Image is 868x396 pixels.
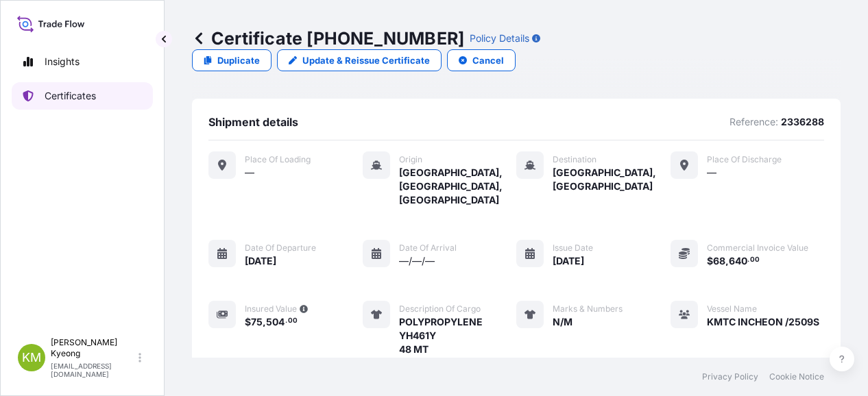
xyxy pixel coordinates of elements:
[707,256,713,266] span: $
[707,315,819,329] span: KMTC INCHEON /2509S
[399,315,517,384] span: POLYPROPYLENE YH461Y 48 MT H.S.CODE: 3902.10.0000
[553,166,671,193] span: [GEOGRAPHIC_DATA], [GEOGRAPHIC_DATA]
[302,53,430,67] p: Update & Reissue Certificate
[707,166,716,180] span: —
[725,256,729,266] span: ,
[12,82,153,110] a: Certificates
[553,304,623,314] span: Marks & Numbers
[192,27,464,49] p: Certificate [PHONE_NUMBER]
[45,55,80,69] p: Insights
[730,115,778,129] p: Reference:
[729,256,747,266] span: 640
[470,32,529,45] p: Policy Details
[208,115,298,129] span: Shipment details
[553,243,593,253] span: Issue Date
[707,154,782,165] span: Place of discharge
[12,48,153,75] a: Insights
[399,154,422,165] span: Origin
[399,254,435,268] span: —/—/—
[245,304,297,314] span: Insured Value
[251,317,263,327] span: 75
[472,53,504,67] p: Cancel
[285,319,287,323] span: .
[245,166,254,180] span: —
[245,243,316,253] span: Date of departure
[399,304,481,314] span: Description of cargo
[707,243,808,253] span: Commercial Invoice Value
[245,317,251,327] span: $
[217,53,260,67] p: Duplicate
[266,317,285,327] span: 504
[51,362,136,378] p: [EMAIL_ADDRESS][DOMAIN_NAME]
[263,317,266,327] span: ,
[781,115,824,129] p: 2336288
[277,49,442,71] a: Update & Reissue Certificate
[245,154,311,165] span: Place of Loading
[399,166,517,207] span: [GEOGRAPHIC_DATA], [GEOGRAPHIC_DATA], [GEOGRAPHIC_DATA]
[553,315,572,329] span: N/M
[192,49,272,71] a: Duplicate
[702,371,758,382] a: Privacy Policy
[707,304,757,314] span: Vessel Name
[747,258,749,262] span: .
[51,337,136,359] p: [PERSON_NAME] Kyeong
[769,371,824,382] a: Cookie Notice
[45,89,96,103] p: Certificates
[713,256,725,266] span: 68
[553,154,596,165] span: Destination
[750,258,760,262] span: 00
[22,351,41,364] span: KM
[288,319,298,323] span: 00
[553,254,584,268] span: [DATE]
[245,254,276,268] span: [DATE]
[447,49,516,71] button: Cancel
[399,243,457,253] span: Date of arrival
